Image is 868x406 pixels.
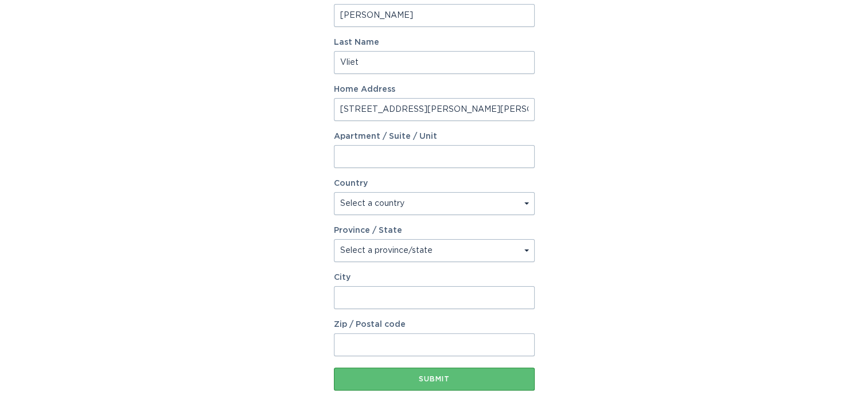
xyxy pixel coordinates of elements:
div: Submit [340,376,529,382]
label: Zip / Postal code [334,321,535,329]
label: City [334,274,535,282]
button: Submit [334,368,535,391]
label: Apartment / Suite / Unit [334,132,535,140]
label: Home Address [334,85,535,93]
label: Last Name [334,38,535,46]
label: Province / State [334,227,402,235]
label: Country [334,179,368,188]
